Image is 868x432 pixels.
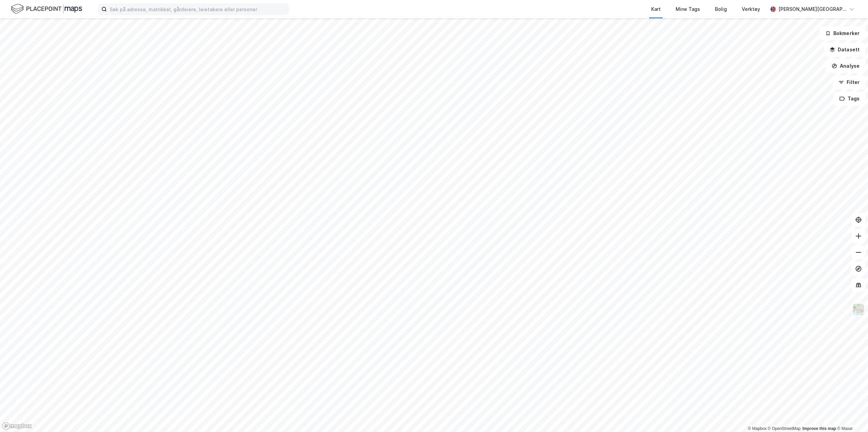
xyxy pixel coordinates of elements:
div: Bolig [715,5,727,13]
div: Kart [651,5,661,13]
button: Analyse [826,59,865,73]
iframe: Chat Widget [834,399,868,432]
div: [PERSON_NAME][GEOGRAPHIC_DATA] [778,5,846,13]
a: OpenStreetMap [768,426,801,431]
a: Mapbox homepage [2,422,32,430]
div: Mine Tags [676,5,700,13]
button: Bokmerker [819,27,865,40]
div: Verktøy [742,5,760,13]
img: logo.f888ab2527a4732fd821a326f86c7f29.svg [11,3,82,15]
a: Improve this map [803,426,836,431]
button: Filter [833,76,865,89]
button: Datasett [824,43,865,56]
a: Mapbox [748,426,767,431]
button: Tags [834,92,865,105]
img: Z [852,303,865,316]
input: Søk på adresse, matrikkel, gårdeiere, leietakere eller personer [107,4,288,14]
